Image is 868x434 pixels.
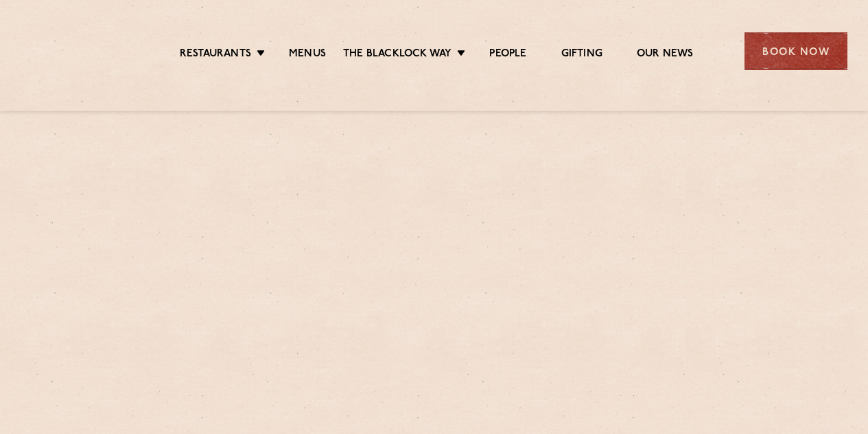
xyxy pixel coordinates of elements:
a: Menus [289,47,326,63]
a: Gifting [561,47,602,63]
a: Our News [637,47,694,63]
a: People [489,47,526,63]
a: The Blacklock Way [343,47,451,63]
a: Restaurants [180,47,251,63]
img: svg%3E [21,13,135,90]
div: Book Now [744,32,847,70]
